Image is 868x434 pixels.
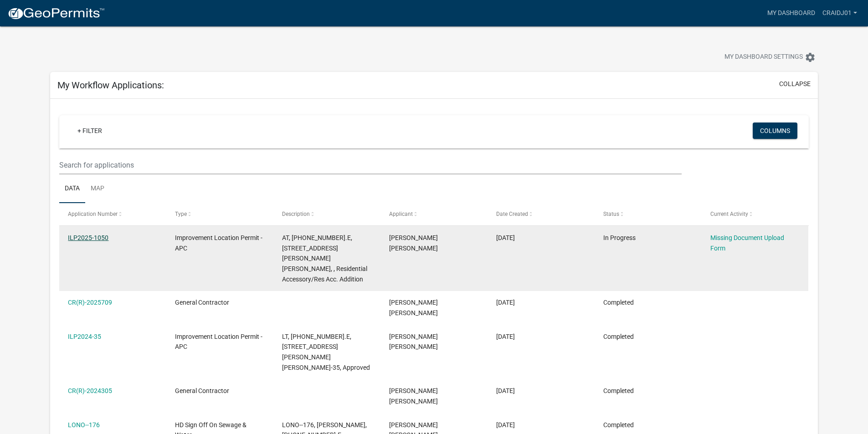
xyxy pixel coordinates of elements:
datatable-header-cell: Application Number [59,203,166,225]
span: Completed [603,333,634,340]
span: Dillon James Craig [389,387,438,405]
span: LT, 005-112-006.E, 6572 E SOUTH BARBEE DR, Craig, ILP2024-35, Approved [282,333,370,371]
span: Completed [603,387,634,394]
a: Missing Document Upload Form [710,234,784,252]
datatable-header-cell: Description [273,203,380,225]
button: Columns [753,123,797,139]
span: 01/15/2025 [496,299,515,306]
button: My Dashboard Settingssettings [717,48,823,66]
span: Completed [603,421,634,429]
a: Data [59,174,85,204]
span: Dillon James Craig [389,234,438,252]
span: Current Activity [710,211,748,217]
h5: My Workflow Applications: [57,80,164,91]
span: Improvement Location Permit - APC [175,333,262,351]
span: Improvement Location Permit - APC [175,234,262,252]
span: Applicant [389,211,413,217]
a: CR(R)-2025709 [68,299,112,306]
span: General Contractor [175,387,229,394]
span: AT, 005-112-006.E, 6572 E SOUTH BARBEE DR, Craig, ILP2025-1050, , Residential Accessory/Res Acc. ... [282,234,367,283]
span: In Progress [603,234,636,241]
span: 01/14/2024 [496,387,515,394]
a: Craidj01 [819,5,861,22]
span: Status [603,211,619,217]
datatable-header-cell: Date Created [488,203,595,225]
span: Application Number [68,211,118,217]
datatable-header-cell: Current Activity [701,203,808,225]
input: Search for applications [59,156,681,174]
span: General Contractor [175,299,229,306]
span: 01/14/2024 [496,333,515,340]
i: settings [805,52,816,63]
a: LONO--176 [68,421,100,429]
datatable-header-cell: Applicant [380,203,488,225]
a: Map [85,174,110,204]
datatable-header-cell: Status [594,203,701,225]
span: Date Created [496,211,528,217]
span: My Dashboard Settings [724,52,803,63]
span: Type [175,211,187,217]
a: + Filter [70,123,109,139]
span: Description [282,211,310,217]
a: My Dashboard [764,5,819,22]
span: Completed [603,299,634,306]
span: Dillon James Craig [389,333,438,351]
button: collapse [779,79,811,89]
span: 03/22/2023 [496,421,515,429]
a: ILP2025-1050 [68,234,108,241]
span: 08/20/2025 [496,234,515,241]
span: Dillon James Craig [389,299,438,317]
a: ILP2024-35 [68,333,101,340]
a: CR(R)-2024305 [68,387,112,394]
datatable-header-cell: Type [166,203,273,225]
